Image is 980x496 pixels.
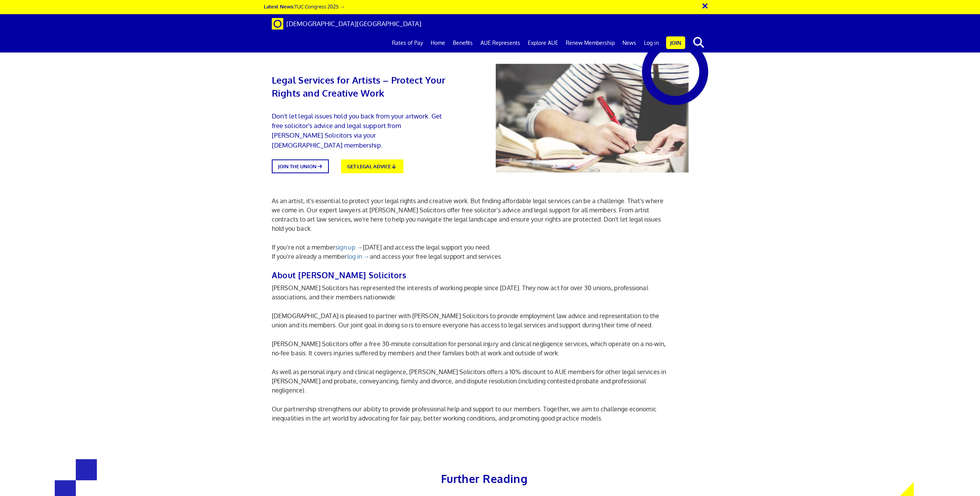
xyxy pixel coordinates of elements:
[272,111,447,150] p: Don't let legal issues hold you back from your artwork. Get free solicitor's advice and legal sup...
[266,14,427,33] a: Brand [DEMOGRAPHIC_DATA][GEOGRAPHIC_DATA]
[335,243,363,251] a: sign up →
[286,20,421,28] span: [DEMOGRAPHIC_DATA][GEOGRAPHIC_DATA]
[619,33,640,53] a: News
[264,3,294,10] strong: Latest News:
[272,311,672,330] p: [DEMOGRAPHIC_DATA] is pleased to partner with [PERSON_NAME] Solicitors to provide employment law ...
[562,33,619,53] a: Renew Membership
[272,283,672,302] p: [PERSON_NAME] Solicitors has represented the interests of working people since [DATE]. They now a...
[687,34,710,51] button: search
[272,159,329,174] a: JOIN THE UNION
[264,3,345,10] a: Latest News:TUC Congress 2025 →
[524,33,562,53] a: Explore AUE
[272,339,672,358] p: [PERSON_NAME] Solicitors offer a free 30-minute consultation for personal injury and clinical neg...
[347,253,370,260] a: log in →
[449,33,477,53] a: Benefits
[388,33,427,53] a: Rates of Pay
[441,472,528,486] span: Further Reading
[477,33,524,53] a: AUE Represents
[272,367,672,395] p: As well as personal injury and clinical negligence, [PERSON_NAME] Solicitors offers a 10% discoun...
[272,243,672,261] p: If you’re not a member [DATE] and access the legal support you need. If you’re already a member a...
[272,404,672,423] p: Our partnership strengthens our ability to provide professional help and support to our members. ...
[272,196,672,233] p: As an artist, it's essential to protect your legal rights and creative work. But finding affordab...
[272,270,406,280] b: About [PERSON_NAME] Solicitors
[272,61,447,100] h1: Legal Services for Artists – Protect Your Rights and Creative Work
[666,36,685,49] a: Join
[341,159,403,174] a: GET LEGAL ADVICE
[427,33,449,53] a: Home
[640,33,663,53] a: Log in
